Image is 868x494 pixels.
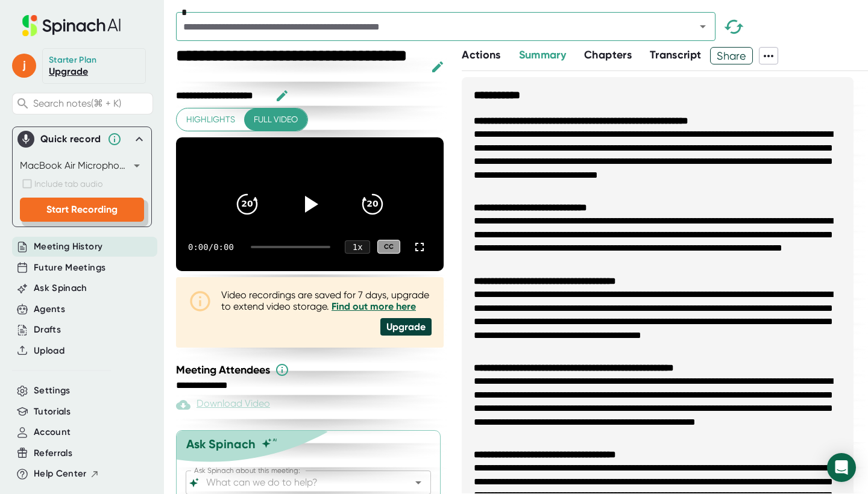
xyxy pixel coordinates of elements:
button: Transcript [650,47,702,63]
span: Search notes (⌘ + K) [33,98,121,109]
span: Full video [254,112,298,127]
div: Open Intercom Messenger [827,453,856,482]
span: Summary [519,48,566,61]
button: Upload [34,344,64,358]
div: Quick record [40,133,101,145]
a: Find out more here [332,301,416,312]
a: Upgrade [49,66,88,77]
button: Agents [34,302,65,316]
button: Future Meetings [34,261,105,275]
div: Quick record [17,127,146,151]
div: Paid feature [176,398,270,412]
span: Transcript [650,48,702,61]
button: Open [410,474,427,491]
span: j [12,54,36,78]
div: Upgrade [380,318,432,336]
button: Help Center [34,467,99,481]
button: Tutorials [34,405,71,419]
button: Full video [244,108,307,131]
div: Starter Plan [49,55,97,66]
span: Highlights [186,112,235,127]
button: Start Recording [20,198,144,222]
div: Ask Spinach [186,437,256,451]
button: Summary [519,47,566,63]
div: MacBook Air Microphone [20,156,144,175]
div: Video recordings are saved for 7 days, upgrade to extend video storage. [221,289,432,312]
span: Actions [462,48,500,61]
button: Chapters [584,47,632,63]
span: Share [711,45,752,66]
div: 0:00 / 0:00 [188,242,236,252]
button: Ask Spinach [34,281,87,295]
button: Meeting History [34,240,102,254]
button: Settings [34,384,71,398]
span: Include tab audio [34,179,102,189]
div: Meeting Attendees [176,363,447,377]
span: Help Center [34,467,87,481]
button: Share [710,47,753,64]
button: Drafts [34,323,61,337]
button: Highlights [177,108,245,131]
button: Account [34,425,71,439]
div: 1 x [345,240,370,254]
input: What can we do to help? [204,474,392,491]
button: Actions [462,47,500,63]
button: Open [694,18,711,35]
span: Chapters [584,48,632,61]
span: Start Recording [46,204,118,215]
button: Referrals [34,446,72,460]
div: CC [377,240,400,254]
